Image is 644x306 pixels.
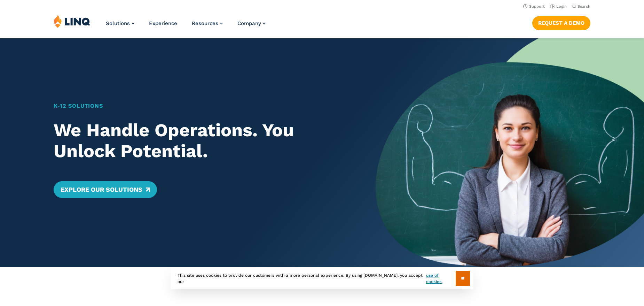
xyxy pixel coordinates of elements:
nav: Button Navigation [532,15,590,30]
a: Support [523,4,545,9]
a: Request a Demo [532,16,590,30]
a: Solutions [106,20,134,26]
span: Solutions [106,20,130,26]
h1: K‑12 Solutions [54,102,350,110]
img: Home Banner [376,38,644,267]
a: use of cookies. [426,272,456,285]
div: This site uses cookies to provide our customers with a more personal experience. By using [DOMAIN... [171,267,473,289]
a: Company [237,20,266,26]
button: Open Search Bar [572,4,590,9]
span: Search [578,4,590,9]
span: Resources [192,20,218,26]
h2: We Handle Operations. You Unlock Potential. [54,120,350,162]
a: Resources [192,20,223,26]
a: Experience [149,20,177,26]
img: LINQ | K‑12 Software [54,15,91,28]
nav: Primary Navigation [106,15,266,38]
a: Explore Our Solutions [54,181,157,198]
span: Company [237,20,261,26]
a: Login [550,4,567,9]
